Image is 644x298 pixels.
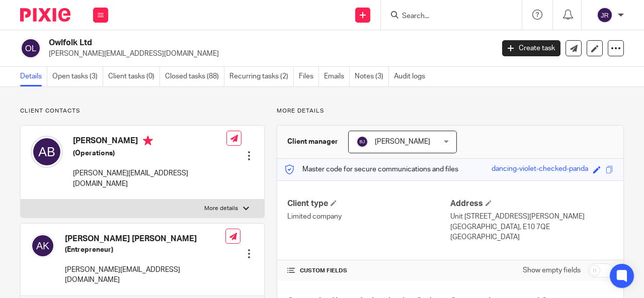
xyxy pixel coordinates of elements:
img: svg%3E [20,38,41,59]
img: svg%3E [356,136,368,148]
h2: Owlfolk Ltd [49,38,399,48]
p: Client contacts [20,107,265,115]
a: Closed tasks (88) [165,67,224,86]
p: [GEOGRAPHIC_DATA], E10 7QE [450,222,613,232]
p: More details [204,205,238,213]
span: [PERSON_NAME] [375,138,430,145]
p: [PERSON_NAME][EMAIL_ADDRESS][DOMAIN_NAME] [73,168,226,189]
h5: (Operations) [73,148,226,158]
h4: Address [450,198,613,209]
h5: (Entrepreneur) [65,245,225,255]
h4: [PERSON_NAME] [PERSON_NAME] [65,234,225,244]
h4: [PERSON_NAME] [73,136,226,148]
img: Pixie [20,8,70,22]
a: Audit logs [394,67,430,86]
a: Create task [502,40,560,56]
p: Unit [STREET_ADDRESS][PERSON_NAME] [450,212,613,222]
a: Recurring tasks (2) [229,67,294,86]
a: Details [20,67,47,86]
div: dancing-violet-checked-panda [492,164,588,175]
a: Open tasks (3) [52,67,103,86]
img: svg%3E [31,234,55,258]
h4: CUSTOM FIELDS [287,267,450,275]
a: Emails [324,67,350,86]
p: Limited company [287,212,450,222]
p: More details [277,107,624,115]
h4: Client type [287,198,450,209]
a: Files [299,67,319,86]
img: svg%3E [597,7,613,23]
img: svg%3E [31,136,63,168]
p: [GEOGRAPHIC_DATA] [450,232,613,242]
p: Master code for secure communications and files [285,164,458,174]
input: Search [401,12,492,21]
p: [PERSON_NAME][EMAIL_ADDRESS][DOMAIN_NAME] [49,49,487,59]
a: Client tasks (0) [108,67,160,86]
label: Show empty fields [523,265,581,275]
p: [PERSON_NAME][EMAIL_ADDRESS][DOMAIN_NAME] [65,265,225,285]
i: Primary [143,136,153,146]
a: Notes (3) [355,67,389,86]
h3: Client manager [287,137,338,147]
